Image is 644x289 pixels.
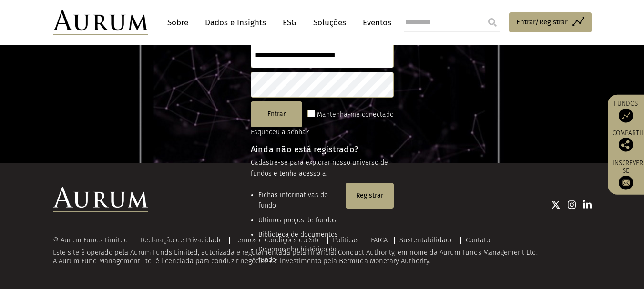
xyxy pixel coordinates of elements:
[614,99,638,107] font: Fundos
[163,14,193,31] a: Sobre
[509,12,592,32] a: Entrar/Registrar
[551,200,561,209] img: Ícone do Twitter
[235,236,321,244] a: Termos e Condições do Site
[619,108,633,122] img: Fundos de acesso
[251,159,388,177] font: Cadastre-se para explorar nosso universo de fundos e tenha acesso a:
[613,99,639,122] a: Fundos
[167,18,188,28] font: Sobre
[317,110,394,119] font: Mantenha-me conectado
[53,187,148,212] img: Logotipo da Aurum
[53,10,148,35] img: Aurum
[200,14,271,31] a: Dados e Insights
[308,14,351,31] a: Soluções
[483,13,502,32] input: Submit
[251,128,309,136] a: Esqueceu a senha?
[619,176,633,190] img: Inscreva-se na nossa newsletter
[267,110,286,118] font: Entrar
[466,236,490,244] a: Contato
[583,200,592,209] img: Ícone do Linkedin
[346,183,393,209] button: Registrar
[358,14,391,31] a: Eventos
[399,236,454,244] a: Sustentabilidade
[251,144,358,155] font: Ainda não está registrado?
[283,18,296,28] font: ESG
[53,257,430,265] font: A Aurum Fund Management Ltd. é licenciada para conduzir negócios de investimento pela Bermuda Mon...
[516,18,568,26] font: Entrar/Registrar
[619,137,633,151] img: Compartilhe esta publicação
[53,248,538,257] font: Este site é operado pela Aurum Funds Limited, autorizada e regulamentada pela Financial Conduct A...
[363,18,391,28] font: Eventos
[251,101,302,127] button: Entrar
[53,236,128,244] font: © Aurum Funds Limited
[371,236,388,244] a: FATCA
[333,236,359,244] a: Políticas
[205,18,266,28] font: Dados e Insights
[140,236,223,244] a: Declaração de Privacidade
[568,200,576,209] img: Ícone do Instagram
[313,18,346,28] font: Soluções
[278,14,301,31] a: ESG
